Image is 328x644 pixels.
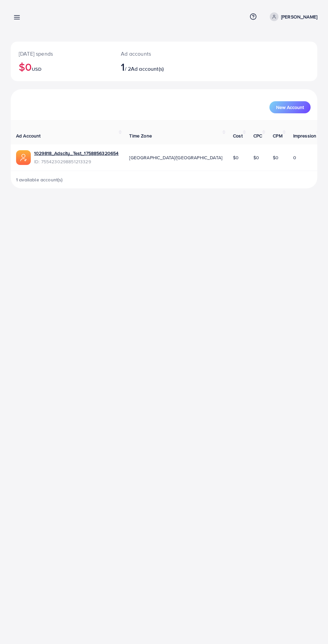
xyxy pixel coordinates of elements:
span: $0 [273,154,278,161]
button: New Account [269,101,311,113]
span: USD [32,66,41,72]
p: [PERSON_NAME] [281,13,317,21]
span: 0 [293,154,296,161]
span: Ad Account [16,132,41,139]
h2: $0 [19,60,105,73]
span: 1 available account(s) [16,176,63,183]
span: $0 [233,154,239,161]
a: [PERSON_NAME] [267,12,317,21]
a: 1029818_Adscity_Test_1758856320654 [34,150,118,157]
span: Cost [233,132,243,139]
span: CPC [253,132,262,139]
p: [DATE] spends [19,50,105,58]
p: Ad accounts [121,50,181,58]
span: ID: 7554230298851213329 [34,158,118,165]
span: CPM [273,132,282,139]
h2: / 2 [121,60,181,73]
span: [GEOGRAPHIC_DATA]/[GEOGRAPHIC_DATA] [129,154,222,161]
span: Impression [293,132,317,139]
span: Ad account(s) [131,65,164,72]
span: New Account [276,105,304,110]
span: $0 [253,154,259,161]
span: 1 [121,59,125,74]
img: ic-ads-acc.e4c84228.svg [16,150,31,165]
span: Time Zone [129,132,152,139]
